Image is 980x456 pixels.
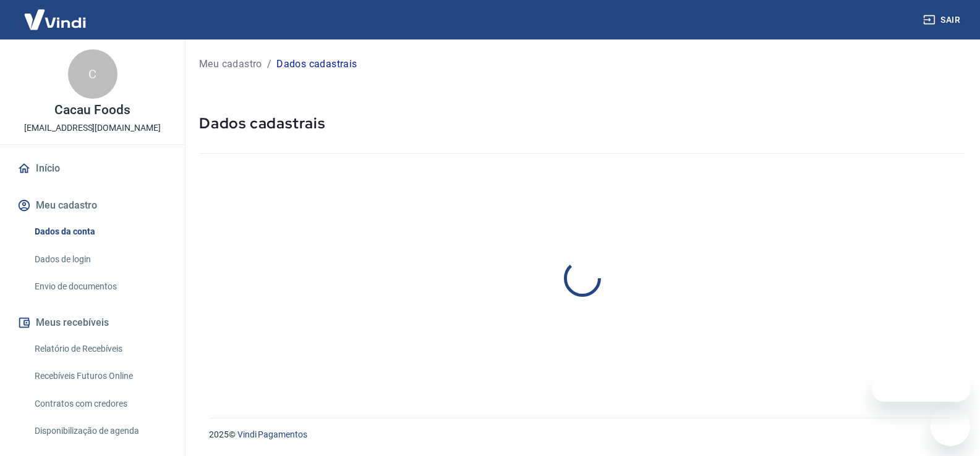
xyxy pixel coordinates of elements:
[15,1,95,38] img: Vindi
[209,428,950,441] p: 2025 ©
[30,363,170,389] a: Recebíveis Futuros Online
[921,9,965,31] button: Sair
[15,309,170,336] button: Meus recebíveis
[15,192,170,219] button: Meu cadastro
[276,57,357,72] p: Dados cadastrais
[30,274,170,299] a: Envio de documentos
[267,57,271,72] p: /
[30,336,170,362] a: Relatório de Recebíveis
[24,122,161,135] p: [EMAIL_ADDRESS][DOMAIN_NAME]
[199,57,262,72] a: Meu cadastro
[30,219,170,244] a: Dados da conta
[872,375,970,402] iframe: Mensagem da empresa
[237,429,307,439] a: Vindi Pagamentos
[30,418,170,444] a: Disponibilização de agenda
[931,407,970,446] iframe: Botão para abrir a janela de mensagens
[15,155,170,182] a: Início
[30,391,170,417] a: Contratos com credores
[68,49,117,99] div: C
[30,247,170,272] a: Dados de login
[54,104,130,117] p: Cacau Foods
[199,114,965,133] h5: Dados cadastrais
